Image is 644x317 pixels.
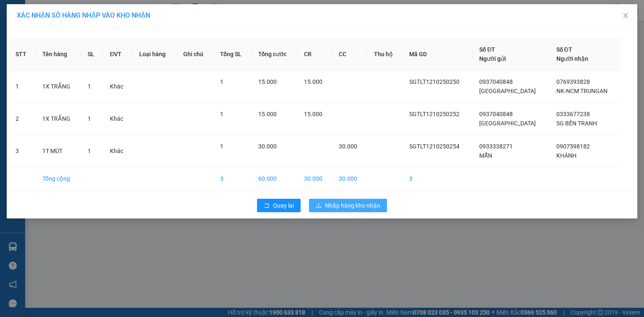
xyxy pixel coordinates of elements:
th: SL [81,38,103,70]
span: 15.000 [258,111,277,117]
td: 1X TRẮNG [36,70,81,103]
span: 1 [88,148,91,154]
th: Tổng cước [252,38,297,70]
td: 30.000 [297,167,332,190]
span: 15.000 [304,78,322,85]
th: Tổng SL [213,38,252,70]
td: 2 [9,103,36,135]
span: 0937040848 [479,78,513,85]
td: 30.000 [332,167,367,190]
span: SGTLT1210250250 [409,78,460,85]
span: Người nhận [556,55,588,62]
span: 0933338271 [479,143,513,150]
td: Tổng cộng [36,167,81,190]
td: 1X TRẮNG [36,103,81,135]
span: 0907598182 [556,143,590,150]
td: 3 [9,135,36,167]
span: 0937040848 [479,111,513,117]
th: ĐVT [103,38,132,70]
td: Khác [103,135,132,167]
span: 1 [220,111,223,117]
th: Ghi chú [177,38,213,70]
span: [GEOGRAPHIC_DATA] [479,120,536,127]
span: 1 [220,78,223,85]
span: SG BẾN TRANH [556,120,597,127]
span: 30.000 [258,143,277,150]
td: 3 [213,167,252,190]
span: Người gửi [479,55,506,62]
th: Mã GD [402,38,473,70]
span: 1 [88,83,91,90]
td: 1T MÚT [36,135,81,167]
td: 60.000 [252,167,297,190]
span: download [316,203,322,209]
span: 30.000 [339,143,357,150]
td: Khác [103,70,132,103]
th: CR [297,38,332,70]
td: Khác [103,103,132,135]
th: Loại hàng [132,38,176,70]
span: 1 [220,143,223,150]
span: 15.000 [304,111,322,117]
span: Số ĐT [556,46,572,53]
span: close [622,12,629,19]
td: 1 [9,70,36,103]
button: downloadNhập hàng kho nhận [309,199,387,212]
td: 3 [402,167,473,190]
span: Số ĐT [479,46,495,53]
th: Thu hộ [367,38,403,70]
button: rollbackQuay lại [257,199,301,212]
th: Tên hàng [36,38,81,70]
span: SGTLT1210250254 [409,143,460,150]
span: XÁC NHẬN SỐ HÀNG NHẬP VÀO KHO NHẬN [17,11,150,19]
span: [GEOGRAPHIC_DATA] [479,88,536,94]
th: STT [9,38,36,70]
span: KHÁNH [556,152,576,159]
span: Nhập hàng kho nhận [325,201,380,210]
th: CC [332,38,367,70]
span: NK-NCM TRUNGAN [556,88,608,94]
span: 0769393828 [556,78,590,85]
button: Close [614,4,637,28]
span: 0333677238 [556,111,590,117]
span: 15.000 [258,78,277,85]
span: 1 [88,115,91,122]
span: MẪN [479,152,492,159]
span: rollback [264,203,270,209]
span: SGTLT1210250252 [409,111,460,117]
span: Quay lại [273,201,294,210]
